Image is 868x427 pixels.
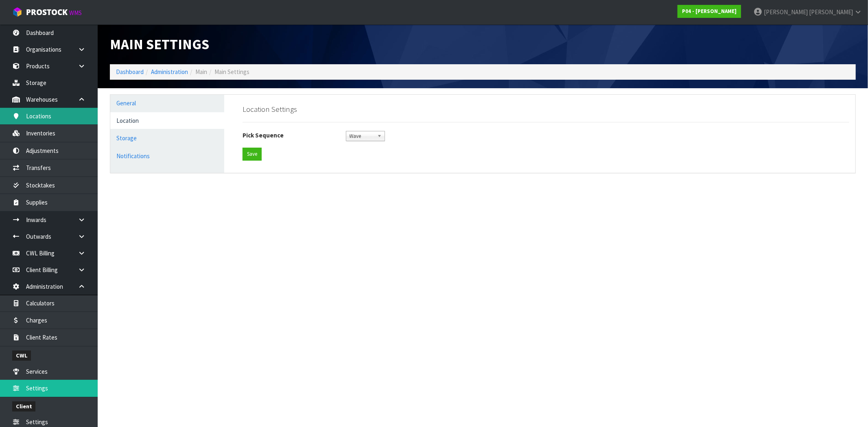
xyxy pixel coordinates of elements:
span: Client [12,401,35,412]
a: Dashboard [116,68,144,76]
strong: P04 - [PERSON_NAME] [682,8,737,15]
small: WMS [69,9,82,17]
span: Main [195,68,207,76]
span: [PERSON_NAME] [809,8,853,16]
span: Main Settings [110,35,209,53]
span: ProStock [26,7,68,17]
a: P04 - [PERSON_NAME] [678,5,741,18]
img: cube-alt.png [12,7,22,17]
a: Administration [151,68,188,76]
span: [PERSON_NAME] [764,8,808,16]
a: Notifications [110,148,224,164]
button: Save [243,148,262,161]
label: Pick Sequence [236,131,339,139]
a: Storage [110,130,224,146]
a: General [110,95,224,111]
h4: Location Settings [243,105,849,113]
a: Location [110,112,224,129]
span: Wave [350,131,374,141]
span: CWL [12,351,31,361]
span: Main Settings [214,68,249,76]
